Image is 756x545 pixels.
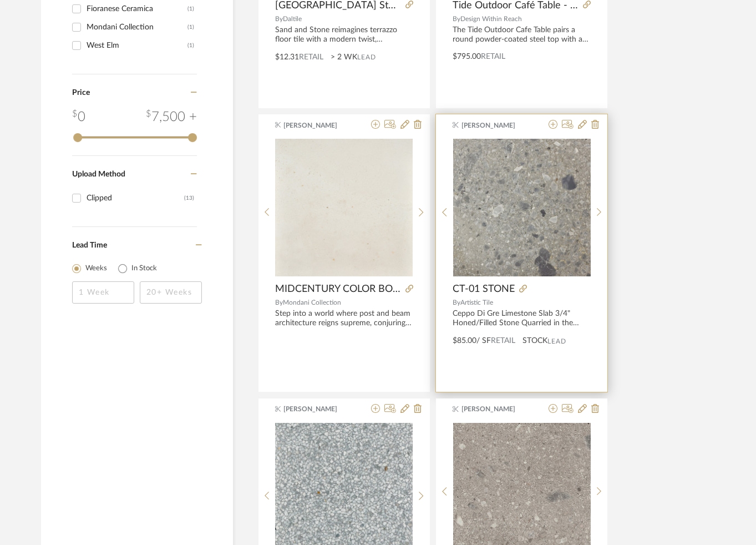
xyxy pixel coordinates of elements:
div: 0 [275,138,413,277]
div: (1) [187,37,194,54]
input: 1 Week [72,281,134,304]
div: (13) [184,189,194,207]
span: MIDCENTURY COLOR BODY PORCELAIN | IVORY ILLUSION | MATTE [275,283,401,295]
span: By [275,299,283,306]
span: By [275,16,283,22]
span: Retail [481,53,505,60]
div: Sand and Stone reimagines terrazzo floor tile with a modern twist, combining bold marble look chi... [275,26,413,44]
span: Design Within Reach [460,16,522,22]
span: $12.31 [275,53,299,61]
span: Lead Time [72,241,107,249]
span: Retail [299,53,323,61]
label: In Stock [131,263,157,274]
div: 0 [72,107,85,127]
span: Daltile [283,16,302,22]
span: / SF [476,337,491,345]
img: MIDCENTURY COLOR BODY PORCELAIN | IVORY ILLUSION | MATTE [275,139,413,276]
div: 7,500 + [146,107,197,127]
span: Retail [491,337,515,345]
span: Artistic Tile [460,299,493,306]
div: The Tide Outdoor Cafe Table pairs a round powder-coated steel top with a color-flecked terrazzo b... [453,26,591,44]
span: Upload Method [72,170,125,178]
span: [PERSON_NAME] [283,120,353,130]
span: $85.00 [453,337,476,345]
div: Step into a world where post and beam architecture reigns supreme, conjuring images of the legend... [275,309,413,328]
span: Lead [357,53,376,61]
div: (1) [187,18,194,36]
div: West Elm [87,37,187,54]
div: Clipped [87,189,184,207]
span: > 2 WK [331,52,357,63]
input: 20+ Weeks [140,281,202,304]
span: [PERSON_NAME] [283,404,353,414]
span: By [453,16,460,22]
span: Lead [547,337,566,345]
span: CT-01 STONE [453,283,515,295]
label: Weeks [85,263,107,274]
div: Mondani Collection [87,18,187,36]
div: 0 [453,138,591,277]
span: Price [72,89,90,97]
span: [PERSON_NAME] [461,404,531,414]
span: $795.00 [453,53,481,60]
span: Mondani Collection [283,299,341,306]
span: STOCK [522,335,547,347]
span: By [453,299,460,306]
img: CT-01 STONE [453,139,591,276]
span: [PERSON_NAME] [461,120,531,130]
div: Ceppo Di Gre Limestone Slab 3/4" Honed/Filled Stone Quarried in the town of [GEOGRAPHIC_DATA] on ... [453,309,591,328]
